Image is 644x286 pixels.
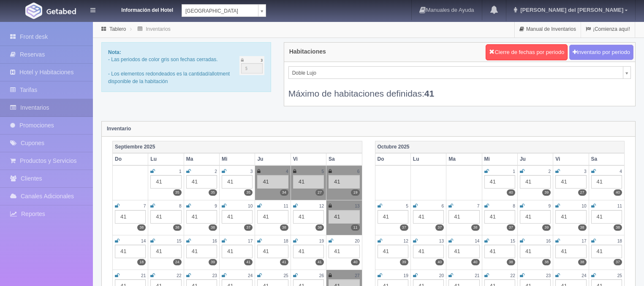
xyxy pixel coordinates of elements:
label: 39 [209,259,217,265]
div: - Las periodos de color gris son fechas cerradas. - Los elementos redondeados es la cantidad/allo... [101,42,271,92]
div: 41 [186,210,217,224]
div: 41 [520,245,551,258]
label: 38 [578,259,587,265]
small: 11 [283,204,288,208]
label: 40 [507,189,515,196]
label: 27 [578,189,587,196]
small: 27 [355,273,359,278]
div: 41 [555,245,586,258]
small: 22 [511,273,515,278]
a: Manual de Inventarios [515,21,581,38]
small: 10 [248,204,253,208]
div: 41 [555,210,586,224]
label: 38 [280,224,288,231]
small: 22 [177,273,181,278]
label: 34 [280,189,288,196]
button: Cierre de fechas por periodo [486,44,568,60]
label: 39 [400,259,408,265]
small: 23 [546,273,551,278]
small: 9 [215,204,217,208]
div: 41 [222,210,253,224]
small: 20 [439,273,444,278]
label: 38 [209,224,217,231]
small: 15 [511,239,515,243]
div: 41 [520,175,551,189]
small: 1 [513,169,515,174]
label: 35 [244,189,253,196]
th: Septiembre 2025 [113,141,362,153]
small: 7 [477,204,480,208]
label: 37 [435,224,444,231]
div: 41 [115,210,146,224]
label: 38 [542,259,551,265]
span: Doble Lujo [292,67,620,79]
small: 19 [319,239,324,243]
label: 11 [351,224,359,231]
small: 15 [177,239,181,243]
small: 4 [620,169,622,174]
a: ¡Comienza aquí! [581,21,635,38]
div: 41 [448,245,479,258]
label: 40 [471,259,480,265]
div: Máximo de habitaciones definidas: [288,79,631,100]
th: Do [375,153,410,165]
div: 41 [293,175,324,189]
div: 41 [257,245,288,258]
small: 21 [475,273,479,278]
label: 38 [614,224,622,231]
small: 24 [248,273,253,278]
img: Getabed [25,3,42,19]
div: 41 [150,245,181,258]
div: 41 [186,245,217,258]
label: 39 [542,189,551,196]
strong: Inventario [107,126,131,132]
th: Vi [291,153,326,165]
a: [GEOGRAPHIC_DATA] [182,4,266,17]
small: 6 [357,169,360,174]
a: Inventarios [146,26,171,32]
small: 14 [475,239,479,243]
small: 17 [248,239,253,243]
th: Vi [553,153,589,165]
span: [GEOGRAPHIC_DATA] [185,5,255,17]
small: 2 [215,169,217,174]
th: Do [113,153,148,165]
b: Nota: [108,49,121,55]
div: 41 [378,210,408,224]
img: Getabed [46,8,76,14]
small: 3 [250,169,253,174]
div: 41 [293,210,324,224]
label: 37 [614,259,622,265]
th: Lu [410,153,446,165]
th: Ma [184,153,219,165]
dt: Información del Hotel [106,4,173,14]
th: Octubre 2025 [375,141,625,153]
div: 41 [150,175,181,189]
small: 12 [319,204,324,208]
small: 25 [283,273,288,278]
small: 8 [513,204,515,208]
div: 41 [257,175,288,189]
label: 41 [244,259,253,265]
img: cutoff.png [239,56,264,75]
small: 8 [179,204,182,208]
label: 40 [351,259,359,265]
small: 24 [582,273,586,278]
div: 41 [150,210,181,224]
th: Sa [589,153,624,165]
small: 11 [617,204,622,208]
label: 40 [435,259,444,265]
div: 41 [413,210,444,224]
small: 25 [617,273,622,278]
small: 2 [549,169,551,174]
div: 41 [329,245,359,258]
a: Doble Lujo [288,66,631,79]
small: 4 [286,169,288,174]
th: Ju [255,153,291,165]
small: 5 [321,169,324,174]
th: Mi [220,153,255,165]
th: Lu [148,153,184,165]
small: 6 [442,204,444,208]
label: 37 [507,224,515,231]
label: 37 [400,224,408,231]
